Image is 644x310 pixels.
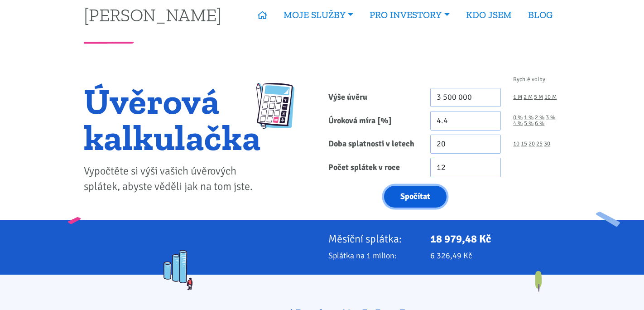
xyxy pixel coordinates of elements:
[513,77,545,82] span: Rychlé volby
[513,141,519,147] a: 10
[322,135,424,154] label: Doba splatnosti v letech
[84,6,221,24] a: [PERSON_NAME]
[322,158,424,177] label: Počet splátek v roce
[275,5,361,25] a: MOJE SLUŽBY
[458,5,520,25] a: KDO JSEM
[521,141,527,147] a: 15
[84,83,261,155] h1: Úvěrová kalkulačka
[430,232,561,245] p: 18 979,48 Kč
[430,249,561,262] p: 6 326,49 Kč
[524,121,533,126] a: 5 %
[513,121,523,126] a: 4 %
[322,88,424,107] label: Výše úvěru
[513,115,523,121] a: 0 %
[84,164,261,194] p: Vypočtěte si výši vašich úvěrových splátek, abyste věděli jak na tom jste.
[322,111,424,131] label: Úroková míra [%]
[328,249,418,262] p: Splátka na 1 milion:
[524,115,533,121] a: 1 %
[328,232,418,245] p: Měsíční splátka:
[513,94,522,100] a: 1 M
[536,141,543,147] a: 25
[535,115,544,121] a: 2 %
[529,141,535,147] a: 20
[524,94,533,100] a: 2 M
[384,186,447,208] button: Spočítat
[361,5,457,25] a: PRO INVESTORY
[544,94,557,100] a: 10 M
[520,5,561,25] a: BLOG
[535,121,544,126] a: 6 %
[546,115,555,121] a: 3 %
[534,94,543,100] a: 5 M
[544,141,550,147] a: 30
